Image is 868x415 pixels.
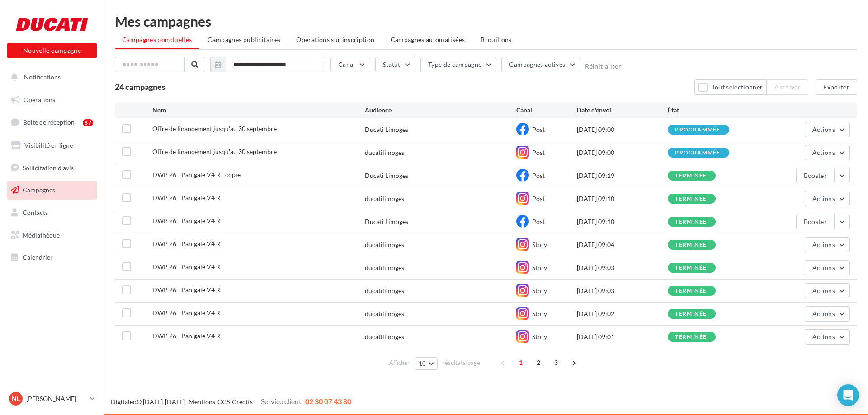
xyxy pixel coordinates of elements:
[675,127,720,133] div: programmée
[330,57,370,72] button: Canal
[532,218,545,225] span: Post
[5,90,99,109] a: Opérations
[23,231,60,239] span: Médiathèque
[115,82,165,92] span: 24 campagnes
[812,287,835,294] span: Actions
[805,283,850,298] button: Actions
[261,397,302,406] span: Service client
[577,332,668,341] div: [DATE] 09:01
[675,334,707,340] div: terminée
[675,265,707,271] div: terminée
[532,149,545,156] span: Post
[26,394,86,403] p: [PERSON_NAME]
[812,310,835,317] span: Actions
[481,36,512,43] span: Brouillons
[375,57,415,72] button: Statut
[365,286,404,295] div: ducatilimoges
[365,240,404,249] div: ducatilimoges
[675,311,707,317] div: terminée
[152,125,277,132] span: Offre de financement jusqu'au 30 septembre
[532,172,545,179] span: Post
[812,333,835,340] span: Actions
[12,394,20,403] span: NL
[5,181,99,200] a: Campagnes
[805,191,850,206] button: Actions
[675,150,720,156] div: programmée
[5,226,99,245] a: Médiathèque
[501,57,580,72] button: Campagnes actives
[816,79,857,95] button: Exporter
[152,332,220,340] span: DWP 26 - Panigale V4 R
[189,398,215,406] a: Mentions
[365,125,408,134] div: Ducati Limoges
[585,63,621,70] button: Réinitialiser
[391,36,465,43] span: Campagnes automatisées
[577,171,668,180] div: [DATE] 09:19
[805,306,850,322] button: Actions
[115,14,857,28] div: Mes campagnes
[812,264,835,271] span: Actions
[796,214,835,229] button: Booster
[577,125,668,134] div: [DATE] 09:00
[5,248,99,267] a: Calendrier
[443,359,480,367] span: résultats/page
[217,398,230,406] a: CGS
[675,242,707,248] div: terminée
[5,68,95,87] button: Notifications
[365,263,404,272] div: ducatilimoges
[5,112,99,132] a: Boîte de réception87
[232,398,253,406] a: Crédits
[305,397,351,406] span: 02 30 07 43 80
[509,61,565,68] span: Campagnes actives
[152,171,241,178] span: DWP 26 - Panigale V4 R - copie
[23,163,74,171] span: Sollicitation d'avis
[111,398,351,406] span: © [DATE]-[DATE] - - -
[365,148,404,157] div: ducatilimoges
[694,79,767,95] button: Tout sélectionner
[549,355,563,370] span: 3
[532,287,547,294] span: Story
[152,309,220,317] span: DWP 26 - Panigale V4 R
[796,168,835,183] button: Booster
[577,148,668,157] div: [DATE] 09:00
[152,263,220,270] span: DWP 26 - Panigale V4 R
[24,96,55,103] span: Opérations
[531,355,546,370] span: 2
[532,264,547,271] span: Story
[812,126,835,133] span: Actions
[152,240,220,247] span: DWP 26 - Panigale V4 R
[577,217,668,226] div: [DATE] 09:10
[812,195,835,202] span: Actions
[532,126,545,133] span: Post
[805,145,850,160] button: Actions
[837,384,859,406] div: Open Intercom Messenger
[577,240,668,249] div: [DATE] 09:04
[514,355,528,370] span: 1
[5,203,99,222] a: Contacts
[152,286,220,294] span: DWP 26 - Panigale V4 R
[805,260,850,275] button: Actions
[152,194,220,201] span: DWP 26 - Panigale V4 R
[23,118,75,126] span: Boîte de réception
[7,390,97,407] a: NL [PERSON_NAME]
[420,57,497,72] button: Type de campagne
[5,159,99,177] a: Sollicitation d'avis
[805,329,850,345] button: Actions
[24,141,73,149] span: Visibilité en ligne
[675,288,707,294] div: terminée
[415,357,438,370] button: 10
[23,186,55,194] span: Campagnes
[365,194,404,203] div: ducatilimoges
[675,173,707,179] div: terminée
[532,333,547,340] span: Story
[577,309,668,318] div: [DATE] 09:02
[577,286,668,295] div: [DATE] 09:03
[389,359,410,367] span: Afficher
[812,149,835,156] span: Actions
[365,332,404,341] div: ducatilimoges
[152,106,365,115] div: Nom
[152,217,220,224] span: DWP 26 - Panigale V4 R
[23,253,53,261] span: Calendrier
[532,310,547,317] span: Story
[208,36,280,43] span: Campagnes publicitaires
